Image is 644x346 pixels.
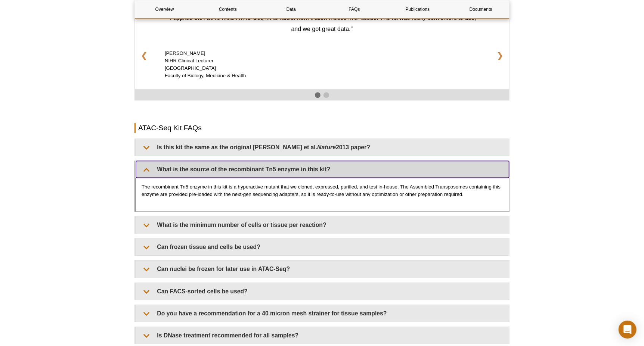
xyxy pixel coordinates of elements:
[165,50,479,80] p: [PERSON_NAME] NIHR Clinical Lecturer [GEOGRAPHIC_DATA] Faculty of Biology, Medicine & Health
[136,283,509,300] summary: Can FACS-sorted cells be used?
[135,0,194,18] a: Overview
[198,0,257,18] a: Contents
[135,46,153,65] a: ❮
[136,216,509,233] summary: What is the minimum number of cells or tissue per reaction?
[136,161,509,178] summary: What is the source of the recombinant Tn5 enzyme in this kit?
[491,46,509,65] a: ❯
[317,144,336,150] em: Nature
[136,305,509,322] summary: Do you have a recommendation for a 40 micron mesh strainer for tissue samples?
[136,261,509,277] summary: Can nuclei be frozen for later use in ATAC-Seq?
[451,0,511,18] a: Documents
[136,139,509,156] summary: Is this kit the same as the original [PERSON_NAME] et al.Nature2013 paper?
[134,123,510,133] h2: ATAC-Seq Kit FAQs
[388,0,447,18] a: Publications
[136,239,509,255] summary: Can frozen tissue and cells be used?
[325,0,384,18] a: FAQs
[136,327,509,344] summary: Is DNase treatment recommended for all samples?
[261,0,321,18] a: Data
[142,183,504,198] p: The recombinant Tn5 enzyme in this kit is a hyperactive mutant that we cloned, expressed, purifie...
[619,321,637,339] div: Open Intercom Messenger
